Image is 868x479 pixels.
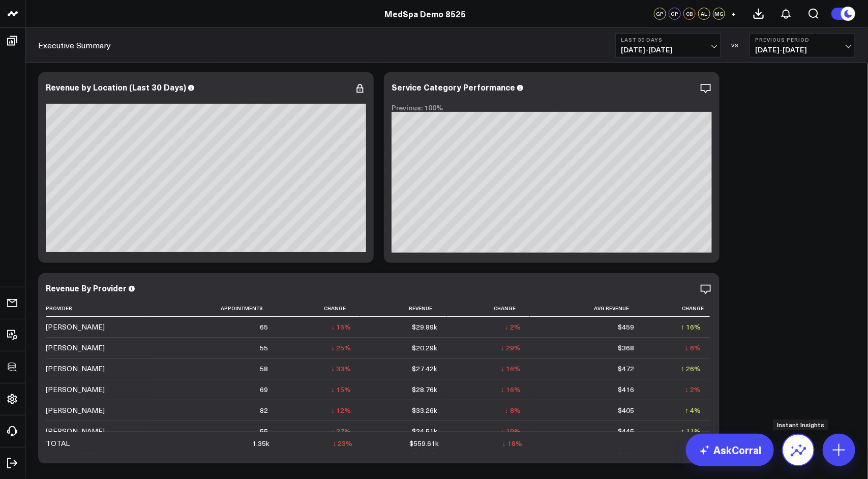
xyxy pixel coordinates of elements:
div: [PERSON_NAME] [46,384,105,395]
div: [PERSON_NAME] [46,405,105,415]
span: [DATE] - [DATE] [621,46,715,54]
div: ↓ 12% [331,405,351,415]
a: MedSpa Demo 8525 [384,8,466,19]
div: ↓ 16% [501,364,521,374]
div: ↑ 4% [685,405,701,415]
b: Previous Period [755,37,850,43]
th: Avg Revenue [530,300,643,317]
div: ↓ 25% [331,343,351,353]
div: [PERSON_NAME] [46,343,105,353]
th: Change [643,300,710,317]
div: $559.61k [410,438,439,448]
button: + [728,8,740,20]
button: Previous Period[DATE]-[DATE] [750,33,855,57]
div: 82 [260,405,268,415]
th: Provider [46,300,147,317]
div: ↓ 8% [505,405,521,415]
div: ↓ 27% [331,426,351,436]
div: [PERSON_NAME] [46,364,105,374]
div: CB [683,8,696,20]
div: 1.35k [252,438,270,448]
div: ↓ 16% [501,384,521,395]
div: ↑ 16% [681,322,701,332]
th: Revenue [360,300,446,317]
b: Last 30 Days [621,37,715,43]
div: 58 [260,364,268,374]
button: Last 30 Days[DATE]-[DATE] [615,33,721,57]
div: ↓ 33% [331,364,351,374]
div: Previous: 100% [392,104,712,112]
div: $445 [618,426,634,436]
div: TOTAL [46,438,70,448]
div: 65 [260,322,268,332]
div: $416 [618,384,634,395]
div: GP [669,8,681,20]
div: $405 [618,405,634,415]
th: Change [447,300,530,317]
span: + [732,10,736,17]
div: ↓ 19% [501,426,521,436]
div: 55 [260,343,268,353]
div: ↑ 26% [681,364,701,374]
div: ↓ 15% [331,384,351,395]
div: GP [654,8,666,20]
div: $24.51k [412,426,438,436]
div: 55 [260,426,268,436]
div: ↑ 11% [681,426,701,436]
th: Appointments [147,300,277,317]
div: VS [726,42,744,48]
div: Revenue by Location (Last 30 Days) [46,81,186,93]
div: $472 [618,364,634,374]
div: 69 [260,384,268,395]
div: $33.26k [412,405,438,415]
div: AL [698,8,710,20]
div: ↓ 6% [685,343,701,353]
div: $20.29k [412,343,438,353]
div: ↓ 16% [331,322,351,332]
span: [DATE] - [DATE] [755,46,850,54]
div: MG [713,8,725,20]
div: $459 [618,322,634,332]
div: $28.76k [412,384,438,395]
div: Revenue By Provider [46,282,127,293]
a: AskCorral [686,434,774,466]
div: ↓ 29% [501,343,521,353]
div: $29.89k [412,322,438,332]
th: Change [277,300,360,317]
div: $27.42k [412,364,438,374]
div: $368 [618,343,634,353]
div: Service Category Performance [392,81,515,93]
a: Executive Summary [38,40,111,51]
div: [PERSON_NAME] [46,322,105,332]
div: ↓ 2% [505,322,521,332]
div: ↓ 23% [333,438,352,448]
div: ↓ 2% [685,384,701,395]
div: ↓ 18% [502,438,522,448]
div: [PERSON_NAME] [46,426,105,436]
